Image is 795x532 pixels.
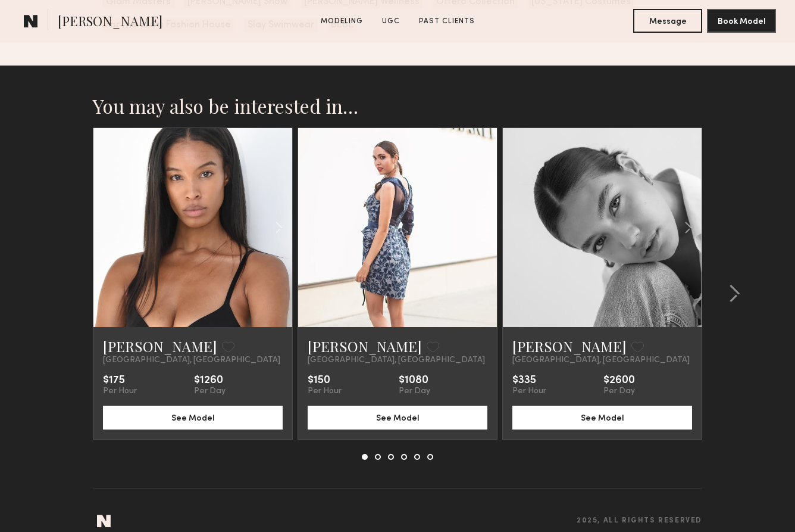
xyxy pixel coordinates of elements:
[316,16,368,27] a: Modeling
[308,387,342,396] div: Per Hour
[103,375,137,387] div: $175
[194,387,226,396] div: Per Day
[414,16,480,27] a: Past Clients
[308,375,342,387] div: $150
[308,356,485,365] span: [GEOGRAPHIC_DATA], [GEOGRAPHIC_DATA]
[512,412,692,422] a: See Model
[399,375,430,387] div: $1080
[603,375,635,387] div: $2600
[103,387,137,396] div: Per Hour
[399,387,430,396] div: Per Day
[308,412,487,422] a: See Model
[603,387,635,396] div: Per Day
[512,406,692,430] button: See Model
[308,406,487,430] button: See Model
[512,387,546,396] div: Per Hour
[707,9,776,33] button: Book Model
[512,337,627,356] a: [PERSON_NAME]
[58,12,162,33] span: [PERSON_NAME]
[707,15,776,26] a: Book Model
[103,412,283,422] a: See Model
[577,517,702,525] span: 2025, all rights reserved
[512,375,546,387] div: $335
[103,337,217,356] a: [PERSON_NAME]
[103,356,280,365] span: [GEOGRAPHIC_DATA], [GEOGRAPHIC_DATA]
[633,9,702,33] button: Message
[194,375,226,387] div: $1260
[103,406,283,430] button: See Model
[377,16,405,27] a: UGC
[308,337,422,356] a: [PERSON_NAME]
[512,356,690,365] span: [GEOGRAPHIC_DATA], [GEOGRAPHIC_DATA]
[93,94,702,118] h2: You may also be interested in…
